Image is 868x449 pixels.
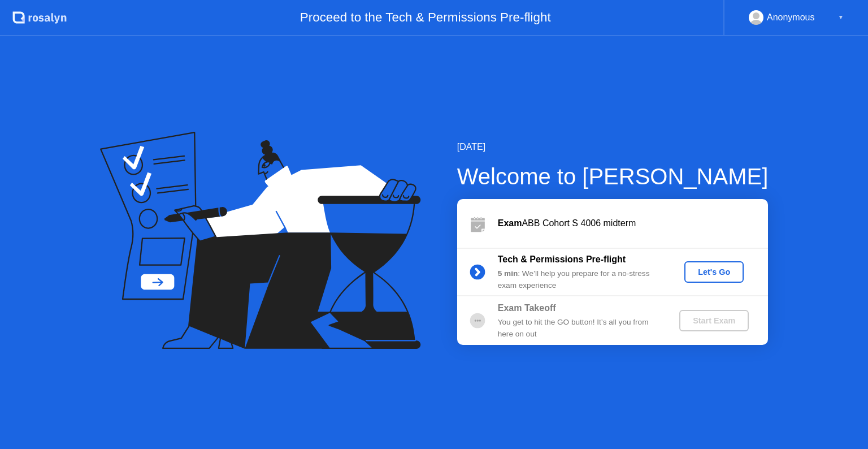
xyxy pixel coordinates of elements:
b: Tech & Permissions Pre-flight [498,254,626,264]
b: Exam Takeoff [498,303,556,313]
button: Start Exam [679,310,749,331]
b: 5 min [498,269,518,278]
div: ABB Cohort S 4006 midterm [498,217,768,230]
div: You get to hit the GO button! It’s all you from here on out [498,317,661,340]
div: : We’ll help you prepare for a no-stress exam experience [498,268,661,291]
div: [DATE] [457,140,769,154]
div: Start Exam [684,316,744,325]
div: ▼ [838,10,844,25]
b: Exam [498,218,522,228]
div: Anonymous [767,10,815,25]
div: Let's Go [689,267,739,277]
button: Let's Go [684,261,744,283]
div: Welcome to [PERSON_NAME] [457,159,769,193]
